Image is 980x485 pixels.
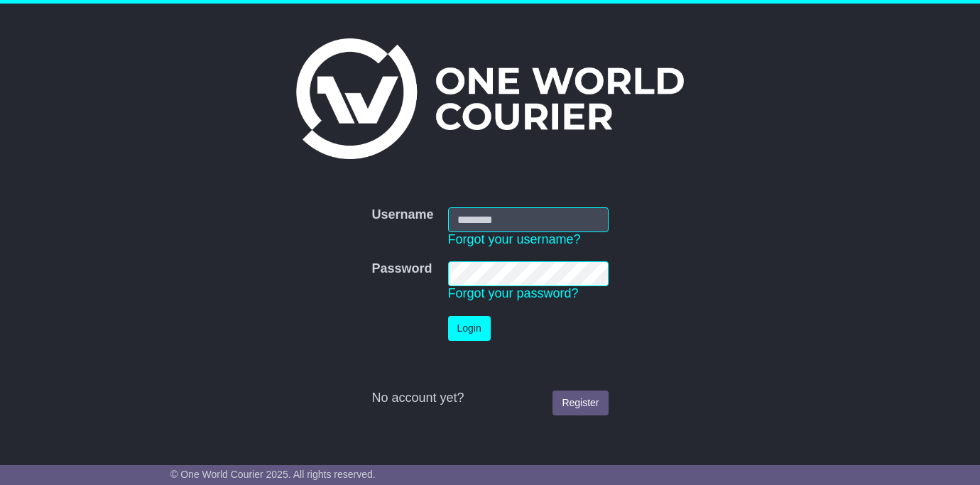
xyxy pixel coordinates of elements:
a: Forgot your username? [448,232,581,246]
img: One World [296,38,684,159]
button: Login [448,316,491,341]
span: © One World Courier 2025. All rights reserved. [170,469,376,480]
a: Register [552,391,608,415]
label: Username [371,207,433,223]
label: Password [371,261,432,277]
div: No account yet? [371,391,608,406]
a: Forgot your password? [448,286,579,300]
